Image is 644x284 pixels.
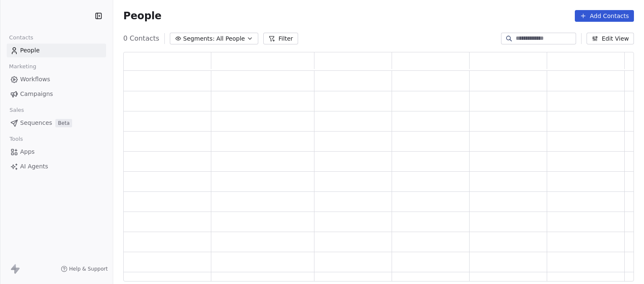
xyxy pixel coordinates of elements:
[20,119,52,127] span: Sequences
[55,119,72,127] span: Beta
[7,72,106,86] a: Workflows
[575,10,634,22] button: Add Contacts
[5,31,37,44] span: Contacts
[7,160,106,173] a: AI Agents
[123,34,159,44] span: 0 Contacts
[61,266,108,272] a: Help & Support
[587,33,634,44] button: Edit View
[20,46,40,55] span: People
[20,162,48,171] span: AI Agents
[7,145,106,159] a: Apps
[183,34,215,43] span: Segments:
[123,10,161,22] span: People
[20,90,53,98] span: Campaigns
[5,60,40,73] span: Marketing
[20,75,50,84] span: Workflows
[20,147,35,156] span: Apps
[69,266,108,272] span: Help & Support
[216,34,245,43] span: All People
[7,116,106,130] a: SequencesBeta
[6,104,28,116] span: Sales
[263,33,298,44] button: Filter
[6,133,26,145] span: Tools
[7,87,106,101] a: Campaigns
[7,44,106,57] a: People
